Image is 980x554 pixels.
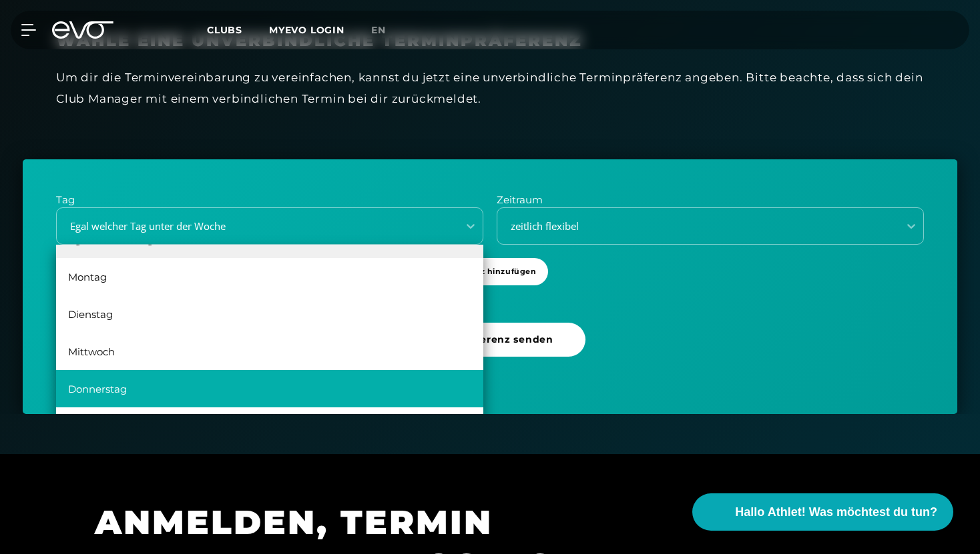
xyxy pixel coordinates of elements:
[499,219,889,234] div: zeitlich flexibel
[371,23,402,38] a: en
[56,67,924,110] div: Um dir die Terminvereinbarung zu vereinfachen, kannst du jetzt eine unverbindliche Terminpräferen...
[692,493,953,531] button: Hallo Athlet! Was möchtest du tun?
[497,193,924,208] p: Zeitraum
[207,23,269,36] a: Clubs
[56,370,483,407] div: Donnerstag
[56,407,483,445] div: [DATE]
[56,333,483,370] div: Mittwoch
[735,503,937,521] span: Hallo Athlet! Was möchtest du tun?
[58,219,449,234] div: Egal welcher Tag unter der Woche
[389,323,590,381] a: Terminpräferenz senden
[269,24,344,36] a: MYEVO LOGIN
[421,333,553,347] span: Terminpräferenz senden
[439,266,537,277] span: + Präferenz hinzufügen
[371,24,386,36] span: en
[56,295,483,333] div: Dienstag
[56,193,483,208] p: Tag
[427,258,554,309] a: +Präferenz hinzufügen
[56,258,483,295] div: Montag
[207,24,242,36] span: Clubs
